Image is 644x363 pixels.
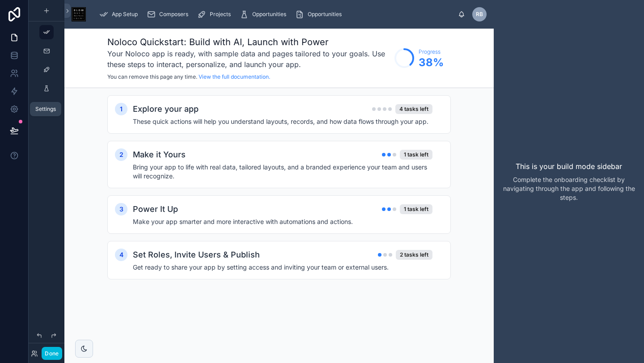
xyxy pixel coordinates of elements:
a: View the full documentation. [199,73,270,80]
div: Settings [35,106,56,113]
span: Composers [159,11,188,18]
span: You can remove this page any time. [107,73,197,80]
div: scrollable content [64,88,494,304]
span: Progress [419,48,444,55]
div: 1 task left [400,150,432,160]
div: 2 tasks left [396,250,432,260]
div: 1 [115,103,127,115]
div: 4 tasks left [395,104,432,114]
img: App logo [72,7,86,21]
a: Opportunities [237,6,292,22]
div: 1 task left [400,204,432,214]
button: Done [42,347,62,360]
p: This is your build mode sidebar [516,161,622,172]
h3: Your Noloco app is ready, with sample data and pages tailored to your goals. Use these steps to i... [107,48,390,70]
div: scrollable content [93,4,458,24]
h2: Make it Yours [133,148,186,161]
h4: These quick actions will help you understand layouts, records, and how data flows through your app. [133,117,432,126]
span: App Setup [112,11,138,18]
h4: Bring your app to life with real data, tailored layouts, and a branded experience your team and u... [133,163,432,181]
span: 38 % [419,55,444,70]
a: Opportunities [292,6,348,22]
a: Composers [144,6,195,22]
span: Opportunities [308,11,342,18]
span: RB [476,11,483,18]
h4: Make your app smarter and more interactive with automations and actions. [133,217,432,226]
h2: Explore your app [133,103,199,115]
a: Projects [195,6,237,22]
span: Projects [210,11,231,18]
div: 2 [115,148,127,161]
h2: Set Roles, Invite Users & Publish [133,249,260,261]
div: 4 [115,249,127,261]
h2: Power It Up [133,203,178,215]
a: App Setup [97,6,144,22]
h1: Noloco Quickstart: Build with AI, Launch with Power [107,36,390,48]
span: Opportunities [252,11,286,18]
h4: Get ready to share your app by setting access and inviting your team or external users. [133,263,432,272]
p: Complete the onboarding checklist by navigating through the app and following the steps. [501,175,637,202]
div: 3 [115,203,127,215]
